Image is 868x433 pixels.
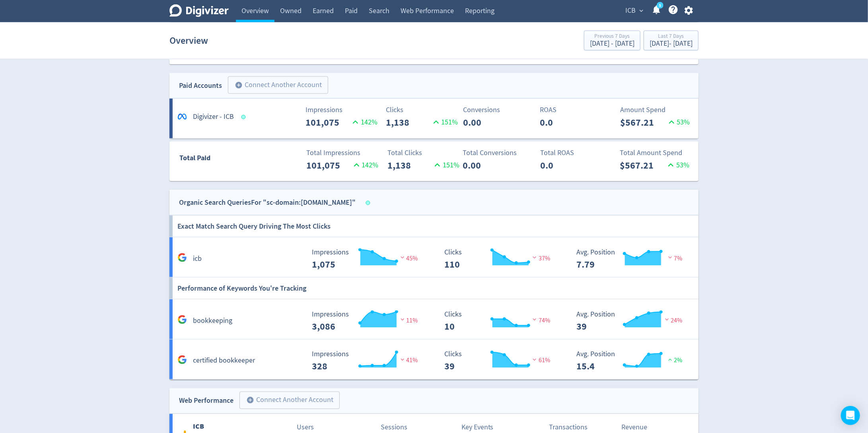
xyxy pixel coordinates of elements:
[644,31,699,50] button: Last 7 Days[DATE]- [DATE]
[308,249,428,270] svg: Impressions 1,075
[307,148,379,158] p: Total Impressions
[169,28,208,53] h1: Overview
[663,316,671,322] img: negative-performance.svg
[399,316,418,324] span: 11%
[306,115,350,130] p: 101,075
[540,115,586,130] p: 0.0
[170,152,258,167] div: Total Paid
[623,4,645,17] button: ICB
[666,357,683,365] span: 2%
[573,351,692,372] svg: Avg. Position 15.4
[540,158,586,173] p: 0.0
[841,406,860,425] div: Open Intercom Messenger
[234,393,340,409] a: Connect Another Account
[306,105,378,115] p: Impressions
[573,311,692,332] svg: Avg. Position 39
[463,105,535,115] p: Conversions
[235,81,243,89] span: add_circle
[666,254,683,262] span: 7%
[531,357,539,363] img: negative-performance.svg
[178,278,307,299] h6: Performance of Keywords You're Tracking
[386,115,431,130] p: 1,138
[222,78,328,94] a: Connect Another Account
[620,148,692,158] p: Total Amount Spend
[228,76,328,94] button: Connect Another Account
[399,357,407,363] img: negative-performance.svg
[193,254,202,264] h5: icb
[246,396,254,404] span: add_circle
[657,2,664,9] a: 5
[169,99,699,138] a: Digivizer - ICBImpressions101,075142%Clicks1,138151%Conversions0.00ROAS0.0Amount Spend$567.2153%
[179,197,356,208] div: Organic Search Queries For "sc-domain:[DOMAIN_NAME]"
[531,357,550,365] span: 61%
[169,340,699,380] a: certified bookkeeper Impressions 328 Impressions 328 41% Clicks 39 Clicks 39 61% Avg. Position 15...
[386,105,458,115] p: Clicks
[531,316,550,324] span: 74%
[659,3,661,8] text: 5
[663,316,683,324] span: 24%
[193,356,255,366] h5: certified bookkeeper
[169,237,699,278] a: icb Impressions 1,075 Impressions 1,075 45% Clicks 110 Clicks 110 37% Avg. Position 7.79 Avg. Pos...
[193,316,232,326] h5: bookkeeping
[625,4,636,17] span: ICB
[366,201,373,205] span: Data last synced: 8 Oct 2025, 8:02am (AEDT)
[531,254,550,262] span: 37%
[440,351,560,372] svg: Clicks 39
[531,316,539,322] img: negative-performance.svg
[399,316,407,322] img: negative-performance.svg
[461,422,494,433] p: Key Events
[666,160,689,171] p: 53 %
[239,392,340,409] button: Connect Another Account
[179,395,234,407] div: Web Performance
[590,40,634,47] div: [DATE] - [DATE]
[387,158,432,173] p: 1,138
[387,148,459,158] p: Total Clicks
[621,105,693,115] p: Amount Spend
[193,112,234,122] h5: Digivizer - ICB
[178,216,331,237] h6: Exact Match Search Query Driving The Most Clicks
[584,31,640,50] button: Previous 7 Days[DATE] - [DATE]
[666,254,674,260] img: negative-performance.svg
[549,422,588,433] p: Transactions
[193,422,204,431] b: ICB
[169,299,699,340] a: bookkeeping Impressions 3,086 Impressions 3,086 11% Clicks 10 Clicks 10 74% Avg. Position 39 Avg....
[432,160,459,171] p: 151 %
[297,422,314,433] p: Users
[399,254,418,262] span: 45%
[440,311,560,332] svg: Clicks 10
[621,115,666,130] p: $567.21
[531,254,539,260] img: negative-performance.svg
[666,357,674,363] img: positive-performance.svg
[650,33,693,40] div: Last 7 Days
[650,40,693,47] div: [DATE] - [DATE]
[540,148,612,158] p: Total ROAS
[308,311,428,332] svg: Impressions 3,086
[573,249,692,270] svg: Avg. Position 7.79
[620,158,666,173] p: $567.21
[463,158,509,173] p: 0.00
[241,115,248,119] span: Data last synced: 7 Oct 2025, 9:01pm (AEDT)
[621,422,647,433] p: Revenue
[399,254,407,260] img: negative-performance.svg
[307,158,351,173] p: 101,075
[440,249,560,270] svg: Clicks 110
[540,105,612,115] p: ROAS
[463,115,509,130] p: 0.00
[179,80,222,91] div: Paid Accounts
[638,7,645,14] span: expand_more
[431,117,458,128] p: 151 %
[463,148,535,158] p: Total Conversions
[399,357,418,365] span: 41%
[666,117,690,128] p: 53 %
[590,33,634,40] div: Previous 7 Days
[308,351,428,372] svg: Impressions 328
[381,422,407,433] p: Sessions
